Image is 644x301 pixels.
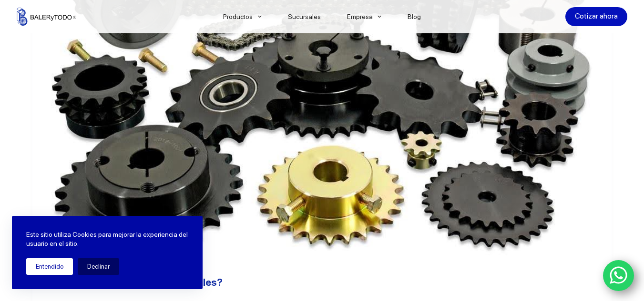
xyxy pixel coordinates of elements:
[51,275,593,290] h2: ¿Qué son las Catarinas Industriales?
[26,258,73,275] button: Entendido
[603,260,634,291] a: WhatsApp
[26,230,188,249] p: Este sitio utiliza Cookies para mejorar la experiencia del usuario en el sitio.
[565,7,627,26] a: Cotizar ahora
[17,8,76,26] img: Balerytodo
[78,258,119,275] button: Declinar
